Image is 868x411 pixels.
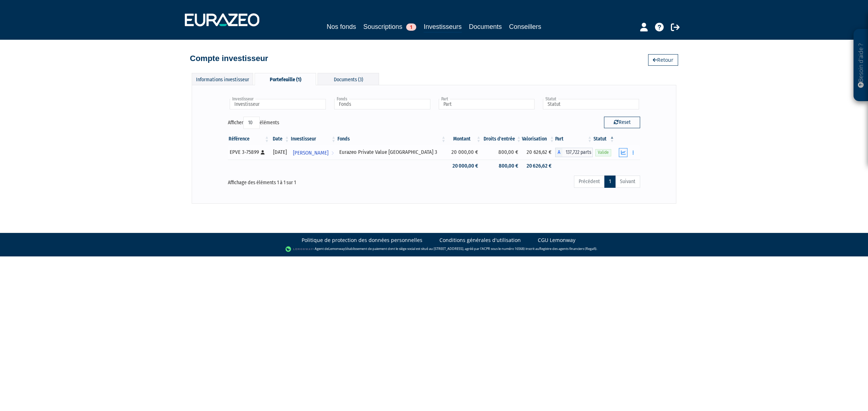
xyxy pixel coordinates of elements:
[562,148,593,157] span: 137,722 parts
[192,73,253,85] div: Informations investisseur
[424,22,461,33] a: Investisseurs
[857,33,865,98] p: Besoin d'aide ?
[285,246,313,253] img: logo-lemonway.png
[185,13,259,26] img: 1732889491-logotype_eurazeo_blanc_rvb.png
[595,149,611,156] span: Valide
[469,22,502,32] a: Documents
[482,160,522,172] td: 800,00 €
[290,133,337,145] th: Investisseur: activer pour trier la colonne par ordre croissant
[228,133,270,145] th: Référence : activer pour trier la colonne par ordre croissant
[482,133,522,145] th: Droits d'entrée: activer pour trier la colonne par ordre croissant
[327,22,356,32] a: Nos fonds
[228,175,393,186] div: Affichage des éléments 1 à 1 sur 1
[302,237,422,244] a: Politique de protection des données personnelles
[509,22,541,32] a: Conseillers
[555,148,593,157] div: A - Eurazeo Private Value Europe 3
[604,117,640,128] button: Reset
[328,246,345,251] a: Lemonway
[439,237,521,244] a: Conditions générales d'utilisation
[522,145,555,160] td: 20 626,62 €
[255,73,316,85] div: Portefeuille (1)
[522,160,555,172] td: 20 626,62 €
[555,133,593,145] th: Part: activer pour trier la colonne par ordre croissant
[648,54,678,66] a: Retour
[604,176,616,188] a: 1
[293,146,328,160] span: [PERSON_NAME]
[539,246,596,251] a: Registre des agents financiers (Regafi)
[7,246,861,253] div: - Agent de (établissement de paiement dont le siège social est situé au [STREET_ADDRESS], agréé p...
[522,133,555,145] th: Valorisation: activer pour trier la colonne par ordre croissant
[272,148,287,156] div: [DATE]
[337,133,447,145] th: Fonds: activer pour trier la colonne par ordre croissant
[447,133,482,145] th: Montant: activer pour trier la colonne par ordre croissant
[228,117,279,129] label: Afficher éléments
[243,117,260,129] select: Afficheréléments
[406,23,416,31] span: 1
[482,145,522,160] td: 800,00 €
[447,160,482,172] td: 20 000,00 €
[261,150,265,155] i: [Français] Personne physique
[538,237,575,244] a: CGU Lemonway
[190,54,268,63] h4: Compte investisseur
[270,133,290,145] th: Date: activer pour trier la colonne par ordre croissant
[331,146,334,160] i: Voir l'investisseur
[593,133,615,145] th: Statut : activer pour trier la colonne par ordre d&eacute;croissant
[318,73,379,85] div: Documents (3)
[339,148,444,156] div: Eurazeo Private Value [GEOGRAPHIC_DATA] 3
[290,145,337,160] a: [PERSON_NAME]
[230,148,267,156] div: EPVE 3-75899
[363,22,416,32] a: Souscriptions1
[447,145,482,160] td: 20 000,00 €
[555,148,562,157] span: A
